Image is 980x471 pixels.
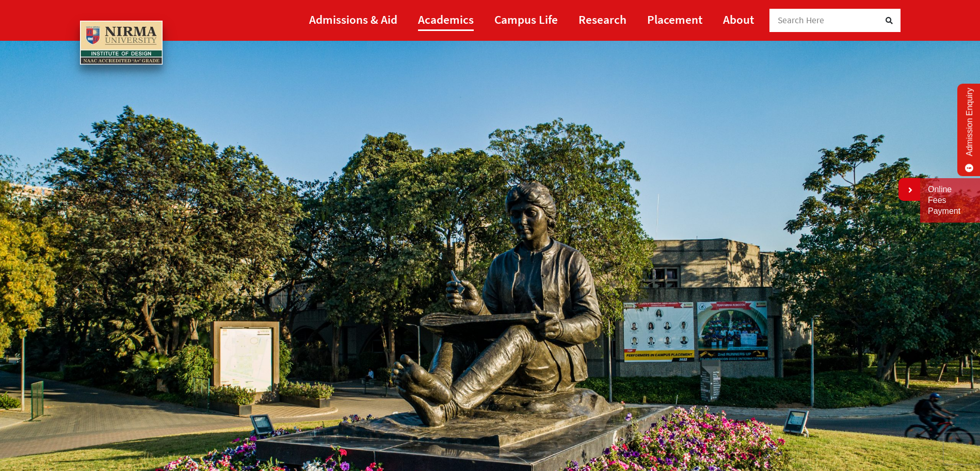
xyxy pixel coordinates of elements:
a: Placement [647,8,702,31]
a: Admissions & Aid [309,8,397,31]
a: Online Fees Payment [928,184,972,216]
a: Academics [418,8,474,31]
span: Search Here [778,14,825,26]
img: main_logo [80,21,163,65]
a: Campus Life [494,8,558,31]
a: Research [579,8,626,31]
a: About [723,8,754,31]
